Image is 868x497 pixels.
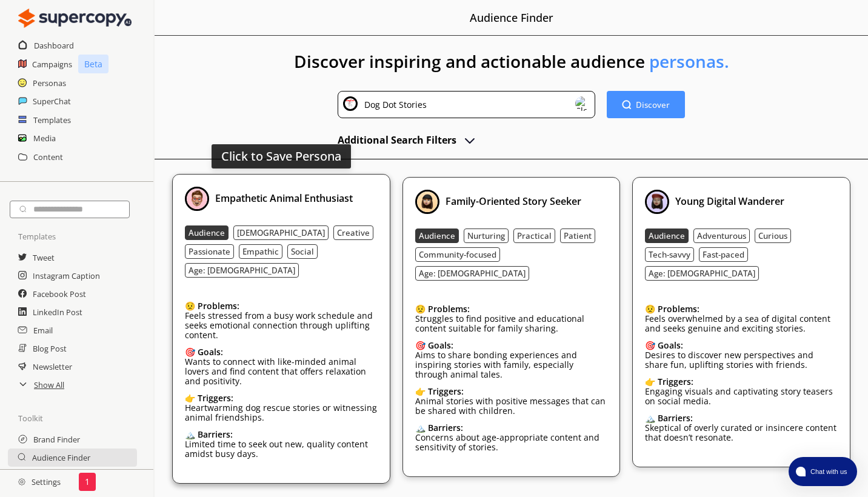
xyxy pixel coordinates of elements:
button: Adventurous [693,228,750,243]
div: 🎯 [415,341,608,350]
button: Age: [DEMOGRAPHIC_DATA] [185,263,299,278]
b: Audience [649,230,685,241]
a: Blog Post [33,339,67,358]
button: Curious [755,228,791,243]
img: Profile Picture [185,187,209,211]
b: Audience [189,227,225,238]
h2: SuperChat [33,92,71,110]
img: Close [18,6,132,30]
a: Templates [33,111,71,129]
p: 1 [85,477,90,487]
img: Open [462,133,477,147]
b: Problems: [658,303,699,315]
b: [DEMOGRAPHIC_DATA] [237,227,325,238]
div: 😟 [415,304,608,314]
img: Profile Picture [415,190,439,214]
p: Animal stories with positive messages that can be shared with children. [415,396,608,416]
p: Concerns about age-appropriate content and sensitivity of stories. [415,433,608,452]
b: Goals: [428,339,453,351]
b: Age: [DEMOGRAPHIC_DATA] [419,268,526,279]
div: 🏔️ [645,413,838,423]
h2: Additional Search Filters [338,131,456,149]
p: Heartwarming dog rescue stories or witnessing animal friendships. [185,403,378,422]
b: Barriers: [428,422,463,433]
button: Nurturing [464,228,509,243]
div: 😟 [645,304,838,314]
p: Struggles to find positive and educational content suitable for family sharing. [415,314,608,333]
a: Instagram Caption [33,267,100,285]
p: Beta [78,55,109,73]
b: Problems: [428,303,470,315]
b: Barriers: [658,412,693,424]
button: Practical [513,228,555,243]
p: Feels overwhelmed by a sea of digital content and seeks genuine and exciting stories. [645,314,838,333]
button: Patient [560,228,595,243]
b: Tech-savvy [649,249,690,260]
b: Community-focused [419,249,496,260]
a: Content [33,148,63,166]
b: Fast-paced [703,249,744,260]
a: Facebook Post [33,285,86,303]
button: Creative [333,225,373,240]
h2: Media [33,129,56,147]
h2: Personas [33,74,66,92]
img: Close [343,96,358,111]
img: Profile Picture [645,190,669,214]
b: Empathetic Animal Enthusiast [215,192,353,205]
div: 🏔️ [185,430,378,439]
b: Family-Oriented Story Seeker [446,195,581,208]
a: Show All [34,376,64,394]
a: Email [33,321,53,339]
b: Discover [636,99,670,110]
div: 🎯 [645,341,838,350]
img: Close [18,478,25,485]
b: Patient [564,230,592,241]
b: Triggers: [428,385,464,397]
button: Community-focused [415,247,500,262]
button: Age: [DEMOGRAPHIC_DATA] [645,266,759,281]
a: Newsletter [33,358,72,376]
button: Audience [415,228,459,243]
span: Chat with us [806,467,850,476]
div: 👉 [185,393,378,403]
p: Skeptical of overly curated or insincere content that doesn’t resonate. [645,423,838,442]
b: Goals: [658,339,683,351]
p: Engaging visuals and captivating story teasers on social media. [645,387,838,406]
b: Triggers: [658,376,693,387]
img: Close [575,96,590,111]
b: Audience [419,230,455,241]
b: Practical [517,230,552,241]
b: Adventurous [697,230,746,241]
h2: Campaigns [32,55,72,73]
button: Audience [645,228,689,243]
button: Discover [607,91,685,118]
button: atlas-launcher [789,457,857,486]
b: Creative [337,227,370,238]
div: 🏔️ [415,423,608,433]
a: Dashboard [34,36,74,55]
p: Desires to discover new perspectives and share fun, uplifting stories with friends. [645,350,838,370]
div: 🎯 [185,347,378,357]
button: Age: [DEMOGRAPHIC_DATA] [415,266,529,281]
b: Social [291,246,314,257]
div: 👉 [415,387,608,396]
div: 👉 [645,377,838,387]
b: Empathic [242,246,279,257]
p: Wants to connect with like-minded animal lovers and find content that offers relaxation and posit... [185,357,378,386]
a: Tweet [33,248,55,267]
button: Social [287,244,318,259]
b: Curious [758,230,787,241]
p: Feels stressed from a busy work schedule and seeks emotional connection through uplifting content. [185,311,378,340]
button: advanced-inputs [338,131,477,149]
a: Audience Finder [32,449,90,467]
div: 😟 [185,301,378,311]
button: Tech-savvy [645,247,694,262]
